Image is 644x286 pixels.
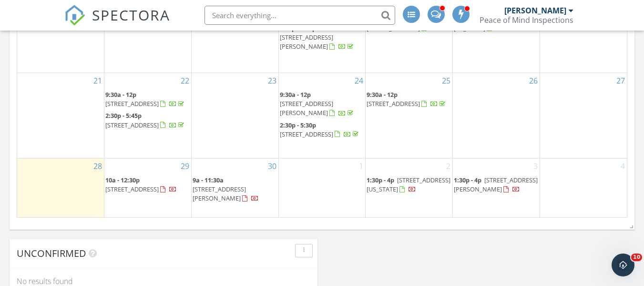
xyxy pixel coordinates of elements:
[191,158,278,217] td: Go to September 30, 2025
[454,15,538,32] span: [STREET_ADDRESS][US_STATE]
[444,159,452,174] a: Go to October 2, 2025
[453,73,540,159] td: Go to September 26, 2025
[367,90,398,99] span: 9:30a - 12p
[367,89,451,110] a: 9:30a - 12p [STREET_ADDRESS]
[366,158,453,217] td: Go to October 2, 2025
[454,175,539,195] a: 1:30p - 4p [STREET_ADDRESS][PERSON_NAME]
[454,176,481,184] span: 1:30p - 4p
[280,24,316,32] span: 1:30p - 4:15p
[454,176,538,193] a: 1:30p - 4p [STREET_ADDRESS][PERSON_NAME]
[540,158,627,217] td: Go to October 4, 2025
[17,73,104,159] td: Go to September 21, 2025
[193,175,277,205] a: 9a - 11:30a [STREET_ADDRESS][PERSON_NAME]
[280,120,365,140] a: 2:30p - 5:30p [STREET_ADDRESS]
[280,90,311,99] span: 9:30a - 12p
[278,73,366,159] td: Go to September 24, 2025
[454,15,538,32] a: 2:30p - 5p [STREET_ADDRESS][US_STATE]
[105,185,159,193] span: [STREET_ADDRESS]
[191,73,278,159] td: Go to September 23, 2025
[367,176,450,193] span: [STREET_ADDRESS][US_STATE]
[480,15,573,25] div: Peace of Mind Inspections
[454,176,538,193] span: [STREET_ADDRESS][PERSON_NAME]
[280,130,333,138] span: [STREET_ADDRESS]
[104,158,192,217] td: Go to September 29, 2025
[527,73,540,88] a: Go to September 26, 2025
[105,175,190,195] a: 10a - 12:30p [STREET_ADDRESS]
[440,73,452,88] a: Go to September 25, 2025
[193,176,259,202] a: 9a - 11:30a [STREET_ADDRESS][PERSON_NAME]
[367,15,447,32] a: 11:30a - 1:30p [STREET_ADDRESS]
[540,73,627,159] td: Go to September 27, 2025
[193,176,224,184] span: 9a - 11:30a
[367,24,420,32] span: [STREET_ADDRESS]
[280,89,365,119] a: 9:30a - 12p [STREET_ADDRESS][PERSON_NAME]
[17,247,86,260] span: Unconfirmed
[92,73,104,88] a: Go to September 21, 2025
[366,73,453,159] td: Go to September 25, 2025
[453,158,540,217] td: Go to October 3, 2025
[105,89,190,110] a: 9:30a - 12p [STREET_ADDRESS]
[204,6,395,25] input: Search everything...
[631,254,642,261] span: 10
[105,110,190,131] a: 2:30p - 5:45p [STREET_ADDRESS]
[105,176,177,193] a: 10a - 12:30p [STREET_ADDRESS]
[104,73,192,159] td: Go to September 22, 2025
[367,176,394,184] span: 1:30p - 4p
[266,159,278,174] a: Go to September 30, 2025
[105,90,136,99] span: 9:30a - 12p
[64,5,85,26] img: The Best Home Inspection Software - Spectora
[367,90,447,108] a: 9:30a - 12p [STREET_ADDRESS]
[105,176,140,184] span: 10a - 12:30p
[619,159,627,174] a: Go to October 4, 2025
[17,158,104,217] td: Go to September 28, 2025
[179,159,191,174] a: Go to September 29, 2025
[614,73,627,88] a: Go to September 27, 2025
[105,111,142,120] span: 2:30p - 5:45p
[532,159,540,174] a: Go to October 3, 2025
[92,5,170,25] span: SPECTORA
[280,121,316,129] span: 2:30p - 5:30p
[179,73,191,88] a: Go to September 22, 2025
[193,185,246,202] span: [STREET_ADDRESS][PERSON_NAME]
[92,159,104,174] a: Go to September 28, 2025
[280,99,333,117] span: [STREET_ADDRESS][PERSON_NAME]
[504,6,566,15] div: [PERSON_NAME]
[280,90,355,117] a: 9:30a - 12p [STREET_ADDRESS][PERSON_NAME]
[367,175,451,195] a: 1:30p - 4p [STREET_ADDRESS][US_STATE]
[105,90,186,108] a: 9:30a - 12p [STREET_ADDRESS]
[280,24,355,51] a: 1:30p - 4:15p [STREET_ADDRESS][PERSON_NAME]
[367,99,420,108] span: [STREET_ADDRESS]
[105,121,159,129] span: [STREET_ADDRESS]
[280,33,333,51] span: [STREET_ADDRESS][PERSON_NAME]
[367,176,450,193] a: 1:30p - 4p [STREET_ADDRESS][US_STATE]
[105,111,186,129] a: 2:30p - 5:45p [STREET_ADDRESS]
[612,254,634,276] iframe: Intercom live chat
[64,13,170,33] a: SPECTORA
[280,23,365,53] a: 1:30p - 4:15p [STREET_ADDRESS][PERSON_NAME]
[357,159,365,174] a: Go to October 1, 2025
[105,99,159,108] span: [STREET_ADDRESS]
[280,121,360,138] a: 2:30p - 5:30p [STREET_ADDRESS]
[353,73,365,88] a: Go to September 24, 2025
[278,158,366,217] td: Go to October 1, 2025
[266,73,278,88] a: Go to September 23, 2025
